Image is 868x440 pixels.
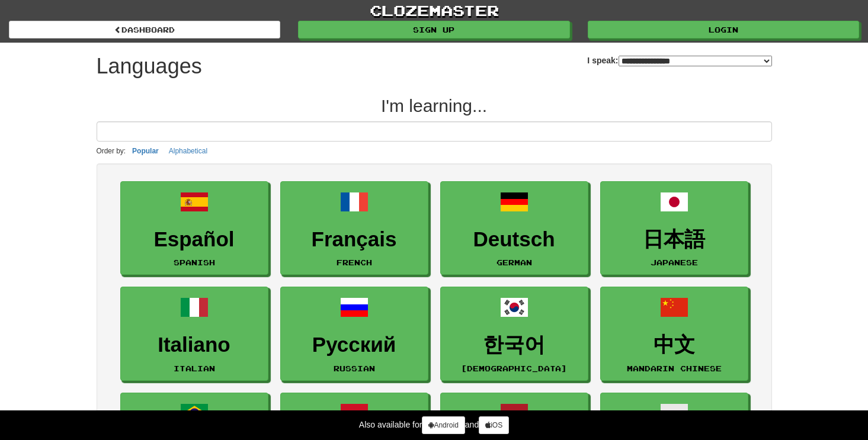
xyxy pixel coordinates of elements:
button: Alphabetical [165,144,211,158]
h3: Deutsch [447,228,582,251]
small: Japanese [651,258,698,266]
a: 한국어[DEMOGRAPHIC_DATA] [440,287,588,381]
h2: I'm learning... [97,96,772,115]
a: EspañolSpanish [120,181,268,275]
h1: Languages [97,54,202,78]
small: [DEMOGRAPHIC_DATA] [461,364,567,372]
small: Spanish [174,258,215,266]
a: Login [588,21,859,38]
h3: 日本語 [607,228,742,251]
small: Russian [334,364,375,372]
h3: 한국어 [447,333,582,357]
small: Order by: [97,147,126,155]
h3: Français [287,228,422,251]
h3: Русский [287,333,422,357]
a: 日本語Japanese [600,181,748,275]
a: dashboard [9,21,280,38]
a: ItalianoItalian [120,287,268,381]
h3: Español [127,228,262,251]
h3: 中文 [607,333,742,357]
a: DeutschGerman [440,181,588,275]
a: РусскийRussian [280,287,428,381]
a: Sign up [298,21,569,38]
small: French [337,258,372,266]
a: iOS [479,416,509,434]
a: FrançaisFrench [280,181,428,275]
a: 中文Mandarin Chinese [600,287,748,381]
select: I speak: [619,56,772,66]
small: Mandarin Chinese [627,364,722,372]
small: German [497,258,532,266]
a: Android [422,416,465,434]
h3: Italiano [127,333,262,357]
label: I speak: [587,54,771,66]
small: Italian [174,364,215,372]
button: Popular [129,144,162,158]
